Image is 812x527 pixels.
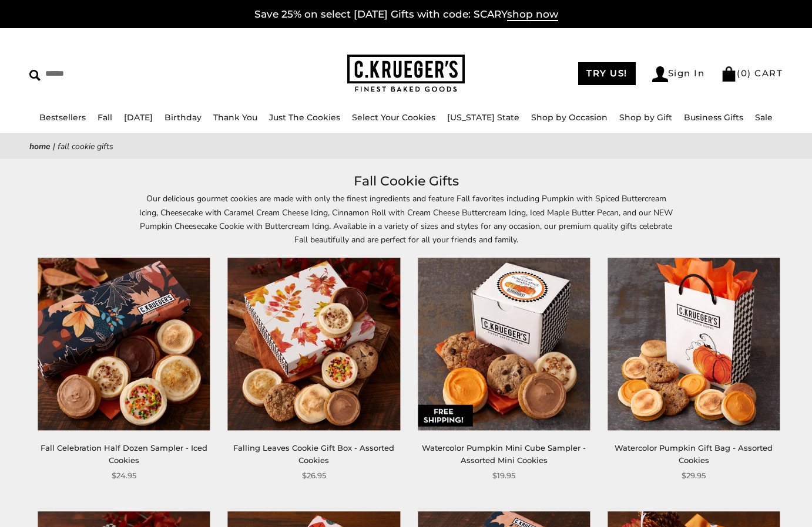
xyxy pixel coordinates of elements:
img: Fall Celebration Half Dozen Sampler - Iced Cookies [38,258,210,430]
a: Bestsellers [39,112,86,123]
img: Watercolor Pumpkin Mini Cube Sampler - Assorted Mini Cookies [418,258,590,430]
a: Shop by Occasion [531,112,608,123]
a: Select Your Cookies [352,112,435,123]
span: Fall Cookie Gifts [58,141,113,152]
img: Account [652,66,668,82]
a: [DATE] [124,112,153,123]
h1: Fall Cookie Gifts [47,171,765,192]
img: Falling Leaves Cookie Gift Box - Assorted Cookies [228,258,400,430]
a: Watercolor Pumpkin Mini Cube Sampler - Assorted Mini Cookies [422,443,586,465]
nav: breadcrumbs [29,140,783,153]
span: $29.95 [682,469,706,482]
p: Our delicious gourmet cookies are made with only the finest ingredients and feature Fall favorite... [136,192,676,246]
img: Watercolor Pumpkin Gift Bag - Assorted Cookies [608,258,780,430]
a: [US_STATE] State [447,112,519,123]
span: 0 [741,67,748,79]
a: Shop by Gift [619,112,672,123]
span: $26.95 [302,469,326,482]
a: Falling Leaves Cookie Gift Box - Assorted Cookies [233,443,394,465]
a: Thank You [213,112,257,123]
a: Save 25% on select [DATE] Gifts with code: SCARYshop now [254,8,558,21]
a: Sign In [652,66,705,82]
a: Birthday [165,112,202,123]
span: shop now [507,8,558,21]
a: Home [29,141,51,152]
a: Fall Celebration Half Dozen Sampler - Iced Cookies [41,443,207,465]
a: Watercolor Pumpkin Gift Bag - Assorted Cookies [615,443,773,465]
a: (0) CART [721,67,783,79]
a: TRY US! [578,62,636,85]
a: Just The Cookies [269,112,340,123]
a: Fall [98,112,112,123]
span: $19.95 [492,469,515,482]
img: Search [29,70,41,81]
span: $24.95 [112,469,136,482]
img: C.KRUEGER'S [347,55,465,93]
a: Business Gifts [684,112,743,123]
img: Bag [721,66,737,82]
input: Search [29,65,205,83]
span: | [53,141,55,152]
a: Sale [755,112,773,123]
